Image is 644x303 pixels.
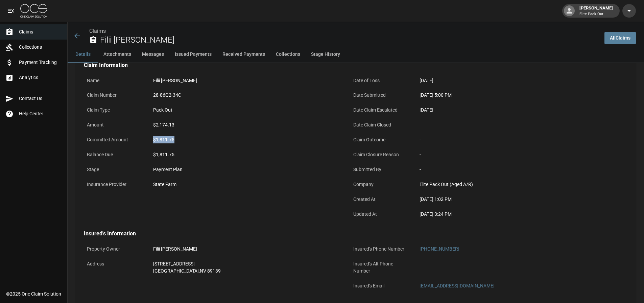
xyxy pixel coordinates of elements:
span: Help Center [19,110,62,117]
div: Payment Plan [153,166,339,173]
p: Insured's Phone Number [350,242,411,256]
div: Filii [PERSON_NAME] [153,246,339,253]
div: Pack Out [153,107,339,114]
span: Analytics [19,74,62,81]
h4: Insured's Information [84,230,609,237]
p: Insured's Alt Phone Number [350,257,411,278]
div: State Farm [153,181,339,188]
span: Claims [19,28,62,36]
h2: Filii [PERSON_NAME] [100,35,599,45]
span: Payment Tracking [19,59,62,66]
p: Claim Closure Reason [350,148,411,161]
div: $1,811.75 [153,136,339,143]
button: Messages [137,46,169,63]
div: [DATE] [420,107,605,114]
div: - [420,166,605,173]
span: Collections [19,44,62,51]
p: Insurance Provider [84,178,145,191]
div: - [420,151,605,158]
nav: breadcrumb [89,27,599,35]
p: Insured's Email [350,279,411,293]
p: Claim Number [84,89,145,102]
div: Filii [PERSON_NAME] [153,77,339,84]
p: Date Submitted [350,89,411,102]
p: Updated At [350,208,411,221]
button: open drawer [4,4,18,18]
button: Received Payments [217,46,270,63]
p: Company [350,178,411,191]
div: - [420,121,605,129]
button: Attachments [98,46,137,63]
div: $1,811.75 [153,151,339,158]
p: Date Claim Closed [350,118,411,132]
div: [GEOGRAPHIC_DATA] , NV 89139 [153,267,339,275]
a: AllClaims [604,32,636,44]
p: Elite Pack Out [579,11,613,17]
div: - [420,136,605,143]
div: [DATE] 1:02 PM [420,196,605,203]
p: Claim Type [84,103,145,117]
h4: Claim Information [84,62,609,69]
p: Date of Loss [350,74,411,87]
div: [DATE] [420,77,605,84]
p: Property Owner [84,242,145,256]
p: Address [84,257,145,271]
div: $2,174.13 [153,121,339,129]
div: © 2025 One Claim Solution [6,290,61,297]
div: [PERSON_NAME] [577,5,616,17]
a: [EMAIL_ADDRESS][DOMAIN_NAME] [420,283,495,288]
p: Claim Outcome [350,133,411,146]
p: Committed Amount [84,133,145,146]
button: Collections [270,46,306,63]
a: [PHONE_NUMBER] [420,246,459,252]
a: Claims [89,28,106,34]
button: Issued Payments [169,46,217,63]
button: Details [68,46,98,63]
p: Created At [350,193,411,206]
div: [STREET_ADDRESS] [153,260,339,267]
span: Contact Us [19,95,62,102]
p: Balance Due [84,148,145,161]
div: - [420,260,605,267]
div: 28-86Q2-34C [153,92,339,99]
p: Name [84,74,145,87]
p: Stage [84,163,145,176]
p: Submitted By [350,163,411,176]
div: [DATE] 3:24 PM [420,211,605,218]
div: Elite Pack Out (Aged A/R) [420,181,605,188]
p: Amount [84,118,145,132]
div: anchor tabs [68,46,644,63]
div: [DATE] 5:00 PM [420,92,605,99]
p: Date Claim Escalated [350,103,411,117]
button: Stage History [306,46,345,63]
img: ocs-logo-white-transparent.png [20,4,47,18]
